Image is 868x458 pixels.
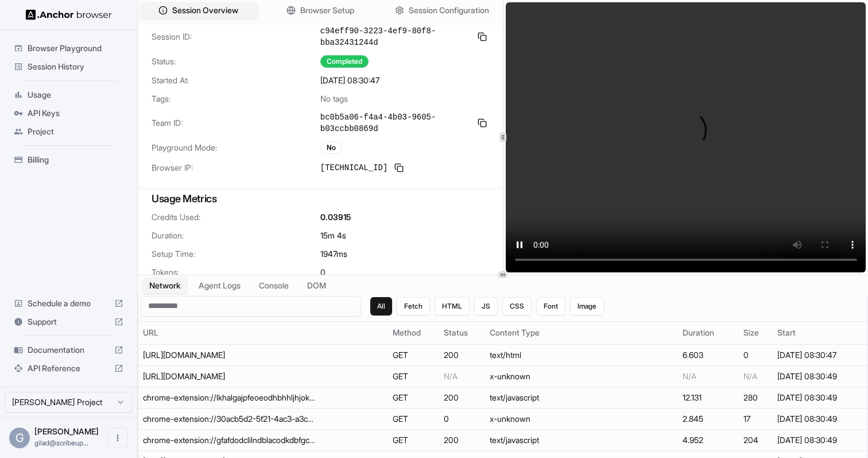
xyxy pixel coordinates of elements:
td: 200 [439,387,485,408]
td: [DATE] 08:30:47 [773,344,867,365]
span: gilad@scribeup.io [34,438,88,447]
div: Project [9,122,128,141]
button: Network [142,278,187,294]
span: Schedule a demo [28,298,110,309]
td: 204 [739,429,773,451]
td: GET [388,365,439,387]
span: Usage [28,89,123,101]
button: Open menu [107,428,128,448]
div: Browser Playground [9,39,128,57]
span: Project [28,126,123,137]
span: Browser Setup [300,5,354,16]
span: Billing [28,154,123,166]
div: https://seoab.io/react [143,371,315,382]
span: Session ID: [152,31,320,43]
td: text/html [485,344,678,365]
div: Documentation [9,341,128,359]
span: API Keys [28,107,123,119]
div: API Reference [9,359,128,378]
div: chrome-extension://gfafdodclilndblacodkdbfgckmglnki/web_accessible_resources/google-analytics_ana... [143,434,315,446]
span: 0 [320,267,325,278]
span: Started At: [152,75,320,86]
td: 4.952 [678,429,739,451]
div: Session History [9,57,128,76]
span: 15m 4s [320,230,346,241]
span: [TECHNICAL_ID] [320,162,388,174]
div: Start [777,327,863,338]
div: Method [393,327,435,338]
td: [DATE] 08:30:49 [773,429,867,451]
td: [DATE] 08:30:49 [773,387,867,408]
button: DOM [300,278,333,294]
td: 12.131 [678,387,739,408]
div: Content Type [490,327,673,338]
img: Anchor Logo [26,9,112,20]
td: x-unknown [485,408,678,429]
div: Duration [683,327,734,338]
span: Documentation [28,344,110,356]
td: [DATE] 08:30:49 [773,365,867,387]
td: 200 [439,344,485,365]
div: Status [444,327,480,338]
div: URL [143,327,383,338]
span: Setup Time: [152,248,320,260]
button: All [370,297,392,315]
button: Image [570,297,604,315]
div: Support [9,313,128,331]
span: Status: [152,56,320,67]
span: API Reference [28,363,110,374]
td: x-unknown [485,365,678,387]
div: No [320,141,342,154]
span: Credits Used: [152,211,320,223]
div: Usage [9,86,128,104]
span: 0.03915 [320,211,351,223]
td: GET [388,387,439,408]
button: Agent Logs [192,278,247,294]
button: CSS [502,297,532,315]
div: chrome-extension://lkhalgajpfeoeodhbhhljhjokochmped/injectedPatch.js [143,392,315,403]
td: 0 [439,408,485,429]
td: text/javascript [485,429,678,451]
button: HTML [435,297,470,315]
span: Session Overview [172,5,238,16]
span: Session Configuration [409,5,489,16]
span: No tags [320,93,348,105]
div: Size [743,327,768,338]
span: Duration: [152,230,320,241]
div: API Keys [9,104,128,122]
h3: Usage Metrics [152,191,489,207]
button: JS [474,297,498,315]
td: 17 [739,408,773,429]
td: GET [388,344,439,365]
span: c94eff90-3223-4ef9-80f8-bba32431244d [320,25,471,48]
td: [DATE] 08:30:49 [773,408,867,429]
span: Tags: [152,93,320,105]
div: chrome-extension://30acb5d2-5f21-4ac3-a3cc-c31f71fe675d/web_accessible_resources/google-analytics... [143,413,315,425]
td: GET [388,408,439,429]
div: https://www.starz.com/us/en/login [143,349,315,361]
div: Billing [9,151,128,169]
td: 280 [739,387,773,408]
span: Browser Playground [28,43,123,54]
span: N/A [683,371,696,381]
span: bc0b5a06-f4a4-4b03-9605-b03ccbb0869d [320,111,471,134]
span: [DATE] 08:30:47 [320,75,379,86]
span: Gilad Spitzer [34,426,99,436]
span: Session History [28,61,123,72]
span: Playground Mode: [152,142,320,153]
span: Tokens: [152,267,320,278]
span: 1947 ms [320,248,347,260]
span: Support [28,316,110,328]
div: Schedule a demo [9,294,128,313]
span: N/A [444,371,458,381]
td: 0 [739,344,773,365]
td: 2.845 [678,408,739,429]
button: Console [252,278,296,294]
span: Team ID: [152,117,320,129]
span: Browser IP: [152,162,320,174]
div: Completed [320,55,369,68]
td: 6.603 [678,344,739,365]
td: 200 [439,429,485,451]
div: G [9,428,30,448]
td: text/javascript [485,387,678,408]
